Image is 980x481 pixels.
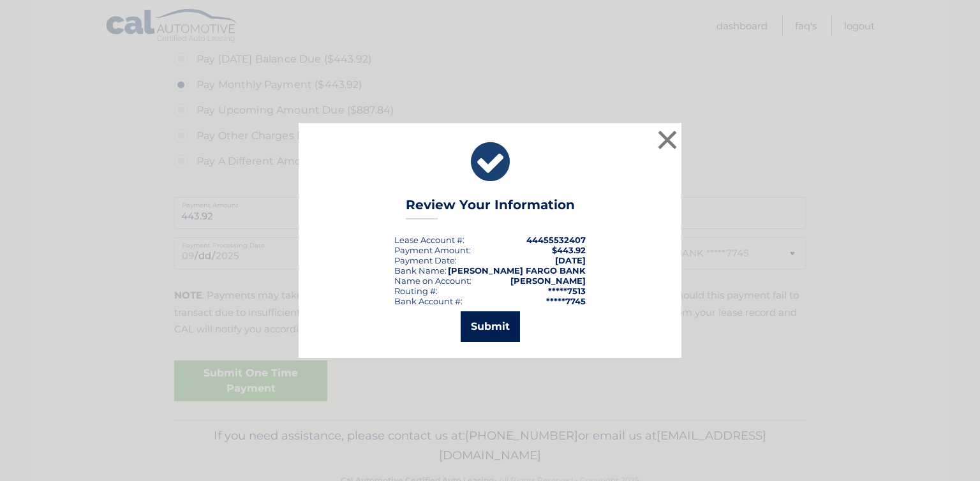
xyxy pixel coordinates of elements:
[394,235,464,245] div: Lease Account #:
[406,197,575,219] h3: Review Your Information
[394,255,455,265] span: Payment Date
[510,276,586,286] strong: [PERSON_NAME]
[555,255,586,265] span: [DATE]
[461,311,520,342] button: Submit
[526,235,586,245] strong: 44455532407
[655,127,680,152] button: ×
[394,276,471,286] div: Name on Account:
[394,286,438,296] div: Routing #:
[394,245,471,255] div: Payment Amount:
[552,245,586,255] span: $443.92
[448,265,586,276] strong: [PERSON_NAME] FARGO BANK
[394,255,457,265] div: :
[394,265,447,276] div: Bank Name:
[394,296,463,306] div: Bank Account #:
